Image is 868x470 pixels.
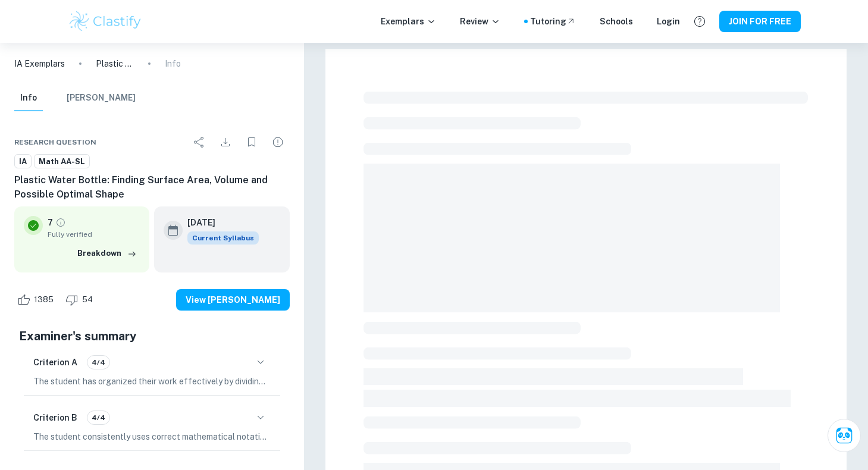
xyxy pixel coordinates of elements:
span: Current Syllabus [187,231,259,245]
span: 1385 [27,294,60,306]
p: Exemplars [381,15,436,28]
h5: Examiner's summary [19,327,285,345]
a: Grade fully verified [55,217,66,228]
span: Math AA-SL [35,156,89,168]
div: Bookmark [240,130,264,154]
button: Info [14,85,43,111]
div: Like [14,290,60,309]
p: 7 [48,216,53,229]
span: 54 [76,294,99,306]
div: Download [214,130,237,154]
span: Research question [14,137,96,148]
button: View [PERSON_NAME] [176,289,290,311]
a: Login [657,15,680,28]
h6: Plastic Water Bottle: Finding Surface Area, Volume and Possible Optimal Shape [14,173,290,202]
p: Info [165,57,181,70]
button: Breakdown [74,245,140,262]
h6: [DATE] [187,216,249,229]
button: Help and Feedback [690,11,710,32]
span: IA [15,156,31,168]
h6: Criterion B [33,411,77,424]
span: 4/4 [87,357,109,368]
button: Ask Clai [828,419,861,452]
a: Schools [600,15,633,28]
a: Math AA-SL [34,154,90,169]
span: Fully verified [48,229,140,240]
div: Report issue [266,130,290,154]
a: IA Exemplars [14,57,65,70]
h6: Criterion A [33,356,77,369]
button: [PERSON_NAME] [67,85,136,111]
p: The student consistently uses correct mathematical notation, symbols, and terminology throughout ... [33,430,271,443]
img: Clastify logo [68,10,143,33]
div: Share [187,130,211,154]
p: Review [460,15,500,28]
span: 4/4 [87,412,109,423]
div: This exemplar is based on the current syllabus. Feel free to refer to it for inspiration/ideas wh... [187,231,259,245]
p: Plastic Water Bottle: Finding Surface Area, Volume and Possible Optimal Shape [96,57,134,70]
button: JOIN FOR FREE [719,11,801,32]
p: The student has organized their work effectively by dividing it into sections and further subdivi... [33,375,271,388]
div: Dislike [62,290,99,309]
a: IA [14,154,32,169]
a: Tutoring [530,15,576,28]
